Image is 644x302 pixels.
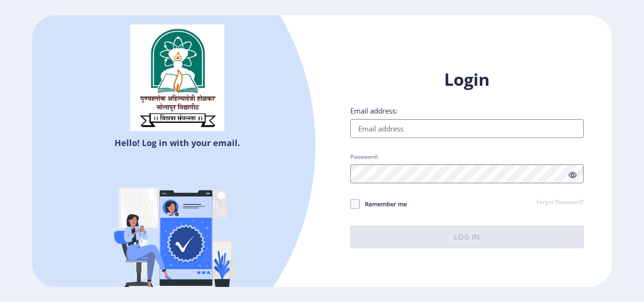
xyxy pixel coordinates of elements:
input: Email address [350,119,584,138]
span: Remember me [360,198,407,210]
button: Log In [350,226,584,248]
h1: Login [350,68,584,91]
label: Password: [350,153,379,161]
a: Forgot Password? [537,198,584,207]
label: Email address: [350,106,397,115]
img: sulogo.png [130,24,224,131]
